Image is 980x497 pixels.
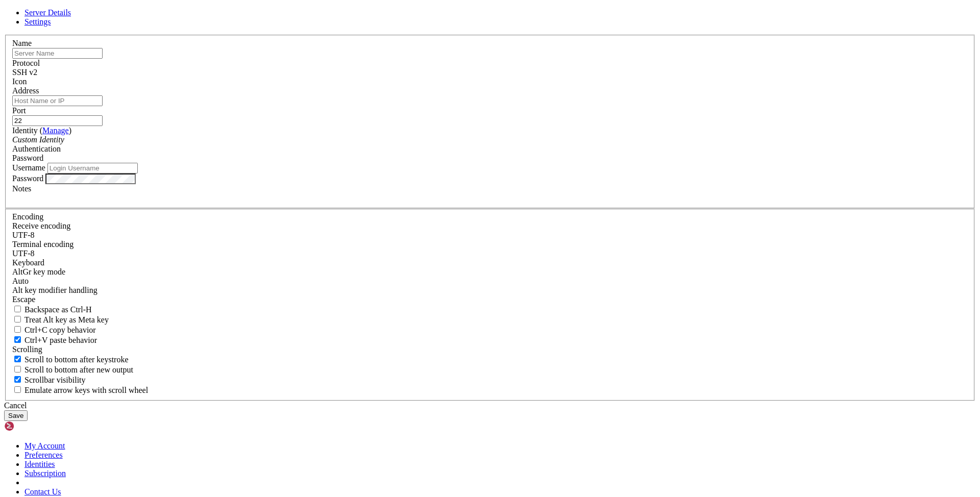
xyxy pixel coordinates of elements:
[24,451,63,459] a: Preferences
[12,376,86,384] label: The vertical scrollbar mode.
[14,326,21,333] input: Ctrl+C copy behavior
[4,410,28,421] button: Save
[12,336,97,344] label: Ctrl+V pastes if true, sends ^V to host if false. Ctrl+Shift+V sends ^V to host if true, pastes i...
[12,174,43,183] label: Password
[12,221,70,230] label: Set the expected encoding for data received from the host. If the encodings do not match, visual ...
[14,386,21,393] input: Emulate arrow keys with scroll wheel
[12,212,43,221] label: Encoding
[24,376,86,384] span: Scrollbar visibility
[24,365,133,374] span: Scroll to bottom after new output
[12,68,968,77] div: SSH v2
[12,106,26,115] label: Port
[24,487,61,496] a: Contact Us
[14,356,21,362] input: Scroll to bottom after keystroke
[24,8,71,17] a: Server Details
[12,59,40,67] label: Protocol
[24,386,148,394] span: Emulate arrow keys with scroll wheel
[12,240,73,248] label: The default terminal encoding. ISO-2022 enables character map translations (like graphics maps). ...
[12,126,71,135] label: Identity
[12,295,968,304] div: Escape
[42,126,69,135] a: Manage
[12,277,968,286] div: Auto
[12,154,43,162] span: Password
[24,315,109,324] span: Treat Alt key as Meta key
[12,144,61,153] label: Authentication
[12,326,96,334] label: Ctrl-C copies if true, send ^C to host if false. Ctrl-Shift-C sends ^C to host if true, copies if...
[24,17,51,26] a: Settings
[12,48,103,59] input: Server Name
[40,126,71,135] span: ( )
[12,365,133,374] label: Scroll to bottom after new output.
[12,77,27,86] label: Icon
[14,336,21,343] input: Ctrl+V paste behavior
[12,231,35,239] span: UTF-8
[12,154,968,163] div: Password
[24,326,96,334] span: Ctrl+C copy behavior
[24,355,129,364] span: Scroll to bottom after keystroke
[12,39,32,47] label: Name
[12,295,35,304] span: Escape
[12,249,968,258] div: UTF-8
[12,305,92,314] label: If true, the backspace should send BS ('\x08', aka ^H). Otherwise the backspace key should send '...
[12,184,31,193] label: Notes
[24,441,65,450] a: My Account
[24,336,97,344] span: Ctrl+V paste behavior
[12,267,65,276] label: Set the expected encoding for data received from the host. If the encodings do not match, visual ...
[12,249,35,258] span: UTF-8
[12,86,39,95] label: Address
[14,316,21,322] input: Treat Alt key as Meta key
[12,68,37,77] span: SSH v2
[24,305,92,314] span: Backspace as Ctrl-H
[12,286,97,294] label: Controls how the Alt key is handled. Escape: Send an ESC prefix. 8-Bit: Add 128 to the typed char...
[24,469,66,478] a: Subscription
[12,258,44,267] label: Keyboard
[12,345,42,354] label: Scrolling
[24,460,55,468] a: Identities
[12,315,109,324] label: Whether the Alt key acts as a Meta key or as a distinct Alt key.
[4,421,63,431] img: Shellngn
[47,163,138,173] input: Login Username
[4,401,976,410] div: Cancel
[14,376,21,383] input: Scrollbar visibility
[14,366,21,372] input: Scroll to bottom after new output
[14,306,21,312] input: Backspace as Ctrl-H
[12,163,45,172] label: Username
[12,355,129,364] label: Whether to scroll to the bottom on any keystroke.
[12,115,103,126] input: Port Number
[12,277,29,285] span: Auto
[12,231,968,240] div: UTF-8
[12,135,968,144] div: Custom Identity
[12,95,103,106] input: Host Name or IP
[12,135,64,144] i: Custom Identity
[12,386,148,394] label: When using the alternative screen buffer, and DECCKM (Application Cursor Keys) is active, mouse w...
